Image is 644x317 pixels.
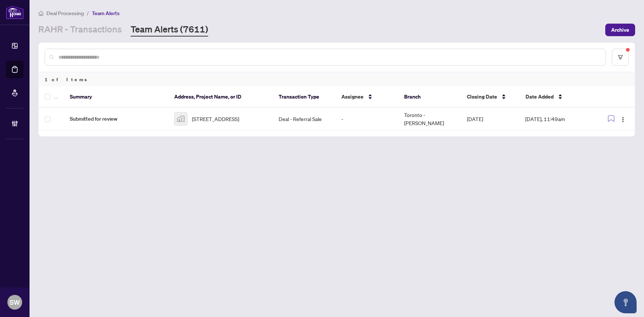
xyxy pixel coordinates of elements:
[335,108,398,130] td: -
[87,9,89,17] li: /
[612,49,629,66] button: filter
[620,117,626,123] img: Logo
[461,108,520,130] td: [DATE]
[520,86,595,108] th: Date Added
[38,11,44,16] span: home
[38,23,122,37] a: RAHR - Transactions
[617,113,629,125] button: Logo
[192,115,239,123] span: [STREET_ADDRESS]
[273,108,335,130] td: Deal - Referral Sale
[6,6,24,19] img: logo
[273,86,335,108] th: Transaction Type
[335,86,398,108] th: Assignee
[618,55,623,60] span: filter
[70,115,162,123] span: Submitted for review
[461,86,520,108] th: Closing Date
[175,113,187,125] img: thumbnail-img
[611,24,629,36] span: Archive
[168,86,273,108] th: Address, Project Name, or ID
[47,10,84,17] span: Deal Processing
[341,93,364,101] span: Assignee
[10,297,20,307] span: SW
[467,93,497,101] span: Closing Date
[39,72,635,86] div: 1 of Items
[398,108,461,130] td: Toronto - [PERSON_NAME]
[526,93,554,101] span: Date Added
[92,10,120,17] span: Team Alerts
[64,86,168,108] th: Summary
[519,108,595,130] td: [DATE], 11:49am
[605,24,635,36] button: Archive
[398,86,461,108] th: Branch
[614,291,637,313] button: Open asap
[131,23,208,37] a: Team Alerts (7611)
